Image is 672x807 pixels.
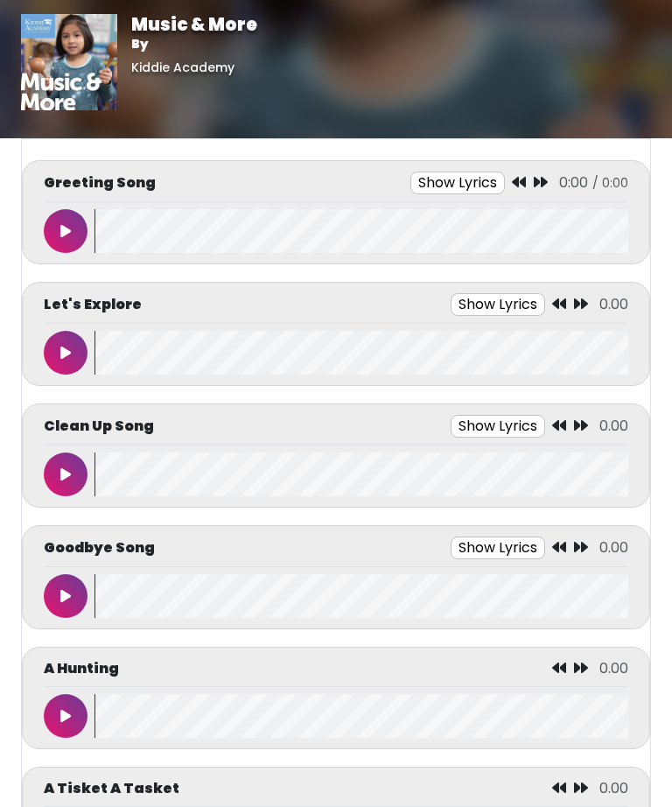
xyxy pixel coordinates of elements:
[451,415,545,438] button: Show Lyrics
[599,658,628,678] span: 0.00
[599,294,628,314] span: 0.00
[44,416,154,437] p: Clean Up Song
[451,537,545,559] button: Show Lyrics
[44,537,155,558] p: Goodbye Song
[592,174,628,192] span: / 0:00
[131,14,257,35] h1: Music & More
[559,172,588,193] span: 0:00
[44,658,119,679] p: A Hunting
[599,416,628,436] span: 0.00
[599,778,628,798] span: 0.00
[44,172,156,193] p: Greeting Song
[410,172,505,194] button: Show Lyrics
[451,293,545,316] button: Show Lyrics
[599,537,628,558] span: 0.00
[21,14,117,110] img: 01vrkzCYTteBT1eqlInO
[131,35,257,53] p: By
[131,60,257,75] h6: Kiddie Academy
[44,294,142,315] p: Let's Explore
[44,778,179,799] p: A Tisket A Tasket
